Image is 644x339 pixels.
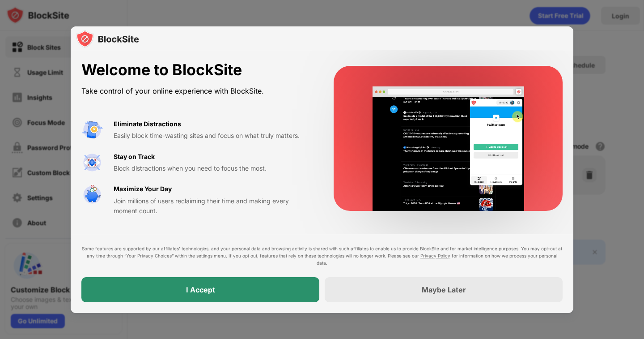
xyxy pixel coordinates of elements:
[114,152,155,162] div: Stay on Track
[114,184,172,194] div: Maximize Your Day
[114,163,312,173] div: Block distractions when you need to focus the most.
[81,184,103,206] img: value-safe-time.svg
[81,61,312,79] div: Welcome to BlockSite
[422,285,466,294] div: Maybe Later
[76,30,139,48] img: logo-blocksite.svg
[81,85,312,98] div: Take control of your online experience with BlockSite.
[81,152,103,173] img: value-focus.svg
[186,285,215,294] div: I Accept
[420,253,450,258] a: Privacy Policy
[114,119,181,129] div: Eliminate Distractions
[81,119,103,141] img: value-avoid-distractions.svg
[114,131,312,141] div: Easily block time-wasting sites and focus on what truly matters.
[81,245,563,266] div: Some features are supported by our affiliates’ technologies, and your personal data and browsing ...
[114,196,312,216] div: Join millions of users reclaiming their time and making every moment count.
